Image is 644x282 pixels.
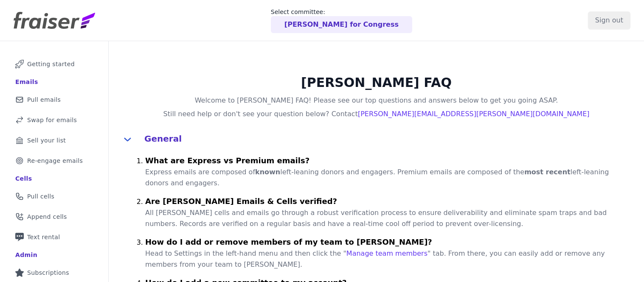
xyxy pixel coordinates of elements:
a: [PERSON_NAME][EMAIL_ADDRESS][PERSON_NAME][DOMAIN_NAME] [358,110,590,118]
a: Pull emails [7,90,101,109]
h4: General [144,131,634,145]
p: All [PERSON_NAME] cells and emails go through a robust verification process to ensure deliverabil... [145,207,634,229]
span: Text rental [27,233,60,241]
h4: Are [PERSON_NAME] Emails & Cells verified? [145,194,634,207]
a: Manage team members [346,249,427,257]
h2: [PERSON_NAME] FAQ [109,75,644,90]
input: Sign out [588,11,630,29]
img: Fraiser Logo [14,12,95,29]
h4: Still need help or don't see your question below? Contact [109,109,644,119]
strong: known [255,168,280,176]
h4: How do I add or remove members of my team to [PERSON_NAME]? [145,235,634,248]
span: Getting started [27,60,75,68]
span: Pull cells [27,192,54,201]
p: Select committee: [271,8,412,16]
h4: What are Express vs Premium emails? [145,153,634,167]
a: Getting started [7,55,101,73]
a: Subscriptions [7,263,101,282]
a: Pull cells [7,187,101,206]
a: Re-engage emails [7,151,101,170]
a: Sell your list [7,131,101,150]
div: Admin [15,251,37,259]
p: Express emails are composed of left-leaning donors and engagers. Premium emails are composed of t... [145,167,634,189]
p: Head to Settings in the left-hand menu and then click the " " tab. From there, you can easily add... [145,248,634,270]
span: Append cells [27,212,67,221]
h4: Welcome to [PERSON_NAME] FAQ! Please see our top questions and answers below to get you going ASAP. [109,95,644,106]
span: Subscriptions [27,268,69,277]
a: Text rental [7,228,101,246]
div: Emails [15,78,38,86]
a: Swap for emails [7,111,101,129]
span: Re-engage emails [27,156,83,165]
a: Append cells [7,207,101,226]
span: Sell your list [27,136,66,145]
span: Pull emails [27,95,61,104]
strong: most recent [524,168,571,176]
div: Cells [15,174,32,183]
button: General [119,131,634,148]
a: Select committee: [PERSON_NAME] for Congress [271,8,412,33]
span: Swap for emails [27,116,77,124]
p: [PERSON_NAME] for Congress [284,20,399,30]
